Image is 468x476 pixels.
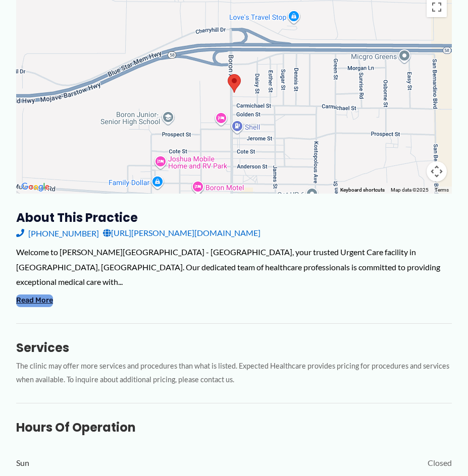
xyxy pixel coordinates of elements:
[16,340,452,355] h3: Services
[340,187,385,194] button: Keyboard shortcuts
[103,225,261,241] a: [URL][PERSON_NAME][DOMAIN_NAME]
[428,455,452,470] span: Closed
[16,225,99,241] a: [PHONE_NUMBER]
[16,210,452,225] h3: About this practice
[16,455,29,470] span: Sun
[391,187,429,193] span: Map data ©2025
[16,360,452,387] p: The clinic may offer more services and procedures than what is listed. Expected Healthcare provid...
[19,181,52,194] a: Open this area in Google Maps (opens a new window)
[19,181,52,194] img: Google
[427,161,447,182] button: Map camera controls
[16,294,53,307] button: Read More
[16,420,452,435] h3: Hours of Operation
[435,187,449,193] a: Terms
[16,245,452,289] div: Welcome to [PERSON_NAME][GEOGRAPHIC_DATA] - [GEOGRAPHIC_DATA], your trusted Urgent Care facility ...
